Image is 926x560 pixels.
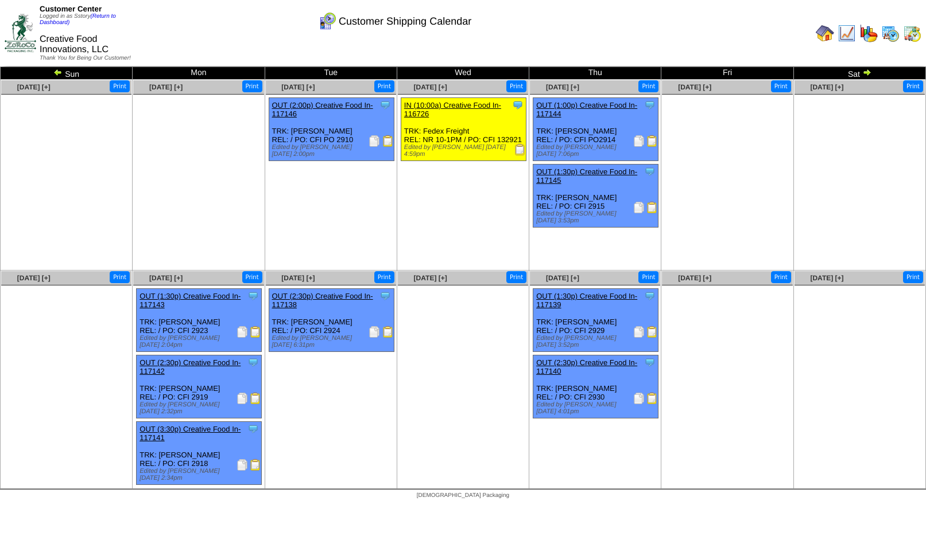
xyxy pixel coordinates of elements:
a: OUT (1:30p) Creative Food In-117145 [536,167,637,185]
a: OUT (2:30p) Creative Food In-117138 [272,292,373,309]
img: Bill of Lading [646,202,658,213]
td: Wed [397,67,529,80]
div: Edited by [PERSON_NAME] [DATE] 2:32pm [140,401,261,415]
img: Tooltip [644,290,656,301]
div: Edited by [PERSON_NAME] [DATE] 3:53pm [536,210,658,224]
a: [DATE] [+] [810,83,843,91]
a: [DATE] [+] [17,274,51,282]
img: Packing Slip [633,393,645,404]
a: [DATE] [+] [281,274,315,282]
button: Print [110,271,130,283]
button: Print [374,80,394,92]
button: Print [771,271,791,283]
img: calendarcustomer.gif [318,12,336,30]
img: Packing Slip [237,459,248,471]
div: TRK: Fedex Freight REL: NR 10-1PM / PO: CFI 132921 [401,98,526,161]
div: TRK: [PERSON_NAME] REL: / PO: CFI 2923 [137,289,262,352]
span: [DEMOGRAPHIC_DATA] Packaging [417,492,509,499]
a: [DATE] [+] [149,83,183,91]
td: Tue [265,67,397,80]
div: Edited by [PERSON_NAME] [DATE] 4:01pm [536,401,658,415]
span: [DATE] [+] [17,83,51,91]
td: Thu [529,67,661,80]
button: Print [638,80,658,92]
button: Print [110,80,130,92]
a: OUT (3:30p) Creative Food In-117141 [140,425,241,442]
div: TRK: [PERSON_NAME] REL: / PO: CFI 2915 [533,165,658,228]
img: Receiving Document [514,144,526,155]
div: TRK: [PERSON_NAME] REL: / PO: CFI PO2914 [533,98,658,161]
a: [DATE] [+] [281,83,315,91]
a: (Return to Dashboard) [40,13,116,26]
a: [DATE] [+] [678,274,711,282]
button: Print [903,271,923,283]
img: Bill of Lading [646,393,658,404]
div: Edited by [PERSON_NAME] [DATE] 6:31pm [272,335,394,348]
button: Print [903,80,923,92]
div: Edited by [PERSON_NAME] [DATE] 2:34pm [140,468,261,481]
img: calendarprod.gif [881,24,900,42]
span: Customer Center [40,5,102,13]
div: TRK: [PERSON_NAME] REL: / PO: CFI 2929 [533,289,658,352]
span: Creative Food Innovations, LLC [40,34,109,54]
div: TRK: [PERSON_NAME] REL: / PO: CFI PO 2910 [269,98,394,161]
img: home.gif [816,24,834,42]
img: Bill of Lading [646,135,658,147]
img: Tooltip [644,357,656,368]
img: Packing Slip [369,326,380,338]
button: Print [506,80,526,92]
img: calendarinout.gif [903,24,921,42]
div: TRK: [PERSON_NAME] REL: / PO: CFI 2918 [137,422,262,485]
span: Thank You for Being Our Customer! [40,55,131,61]
img: Packing Slip [633,326,645,338]
img: Tooltip [644,166,656,177]
a: [DATE] [+] [414,274,447,282]
img: Bill of Lading [382,326,394,338]
span: [DATE] [+] [414,83,447,91]
img: graph.gif [859,24,878,42]
a: OUT (2:00p) Creative Food In-117146 [272,101,373,118]
a: OUT (1:30p) Creative Food In-117143 [140,292,241,309]
img: line_graph.gif [838,24,856,42]
img: Packing Slip [633,202,645,213]
button: Print [638,271,658,283]
img: ZoRoCo_Logo(Green%26Foil)%20jpg.webp [5,14,36,52]
img: Tooltip [247,423,259,434]
button: Print [242,80,262,92]
img: Tooltip [379,290,391,301]
img: arrowleft.gif [53,68,63,77]
a: OUT (1:00p) Creative Food In-117144 [536,101,637,118]
a: [DATE] [+] [546,274,579,282]
div: Edited by [PERSON_NAME] [DATE] 2:04pm [140,335,261,348]
button: Print [242,271,262,283]
a: OUT (2:30p) Creative Food In-117142 [140,358,241,375]
img: Tooltip [379,99,391,111]
a: [DATE] [+] [678,83,711,91]
img: Tooltip [644,99,656,111]
div: Edited by [PERSON_NAME] [DATE] 3:52pm [536,335,658,348]
div: Edited by [PERSON_NAME] [DATE] 2:00pm [272,144,394,158]
span: Logged in as Sstory [40,13,116,26]
span: Customer Shipping Calendar [339,15,471,28]
div: TRK: [PERSON_NAME] REL: / PO: CFI 2924 [269,289,394,352]
a: [DATE] [+] [810,274,843,282]
img: Tooltip [247,290,259,301]
img: Bill of Lading [250,459,261,471]
a: [DATE] [+] [546,83,579,91]
div: TRK: [PERSON_NAME] REL: / PO: CFI 2930 [533,355,658,418]
button: Print [506,271,526,283]
div: Edited by [PERSON_NAME] [DATE] 4:59pm [404,144,526,158]
span: [DATE] [+] [149,274,183,282]
img: Bill of Lading [646,326,658,338]
a: OUT (1:30p) Creative Food In-117139 [536,292,637,309]
button: Print [374,271,394,283]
